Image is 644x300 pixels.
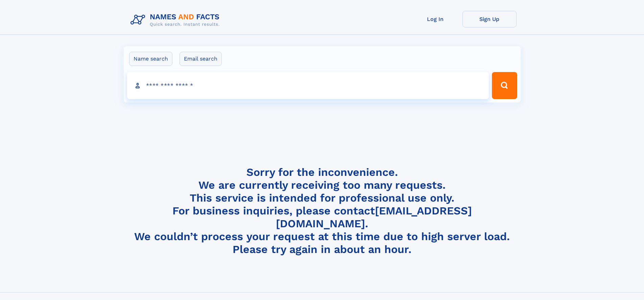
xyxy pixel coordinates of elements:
[492,72,517,99] button: Search Button
[128,166,517,256] h4: Sorry for the inconvenience. We are currently receiving too many requests. This service is intend...
[276,204,472,230] a: [EMAIL_ADDRESS][DOMAIN_NAME]
[180,52,222,66] label: Email search
[408,11,462,27] a: Log In
[128,11,225,29] img: Logo Names and Facts
[462,11,517,27] a: Sign Up
[127,72,489,99] input: search input
[129,52,172,66] label: Name search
